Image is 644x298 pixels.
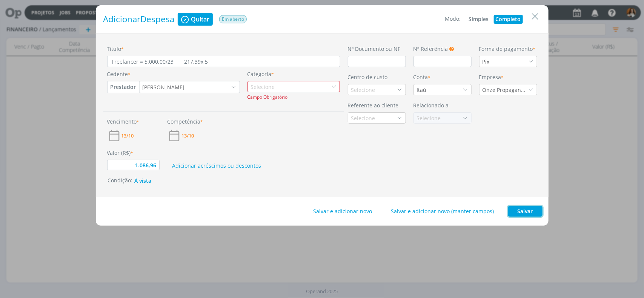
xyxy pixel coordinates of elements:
button: Em aberto [219,15,247,24]
label: Cedente [107,70,131,78]
button: Close [530,10,541,22]
div: Selecione [351,114,377,122]
label: Relacionado a [413,101,449,109]
div: Selecione [414,114,443,122]
button: Simples [467,15,491,24]
button: Salvar e adicionar novo (manter campos) [386,206,499,217]
label: Vencimento [107,118,140,125]
button: À vista [133,176,155,185]
span: 13/10 [121,133,134,138]
button: Salvar e adicionar novo [309,206,377,217]
label: Referente ao cliente [348,101,399,109]
div: Itaú [417,86,428,94]
label: Competência [167,118,203,125]
label: Categoria [247,70,274,78]
div: dialog [96,5,549,226]
label: Centro de custo [348,73,388,81]
button: Completo [494,15,523,24]
span: 13/10 [181,133,194,138]
label: Forma de pagamento [479,45,536,53]
div: Onze Propaganda [483,86,529,94]
div: Modo: [445,15,461,24]
div: Selecione [348,86,377,94]
span: Condição: [108,177,155,184]
div: Selecione [351,86,377,94]
button: Salvar [508,206,543,217]
div: [PERSON_NAME] [143,83,186,91]
span: Despesa [141,13,175,25]
button: Quitar [178,13,213,26]
div: Campo Obrigatório [247,92,340,102]
label: Nº Documento ou NF [348,45,401,53]
label: Empresa [479,73,504,81]
label: Nº Referência [413,45,448,53]
div: Selecione [251,83,277,91]
label: Valor (R$) [107,149,134,157]
span: Em aberto [219,15,247,23]
label: Título [107,45,124,53]
span: Quitar [191,16,209,22]
div: Júlio Freelancer [140,83,186,91]
div: Pix [483,58,491,66]
div: Itaú [414,86,428,94]
div: Onze Propaganda [480,86,529,94]
div: Selecione [417,114,443,122]
div: Selecione [348,114,377,122]
button: Prestador [108,81,139,93]
button: Adicionar acréscimos ou descontos [169,161,264,170]
div: Selecione [248,83,277,91]
h1: Adicionar [103,14,175,24]
div: Pix [480,58,491,66]
label: Conta [413,73,431,81]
